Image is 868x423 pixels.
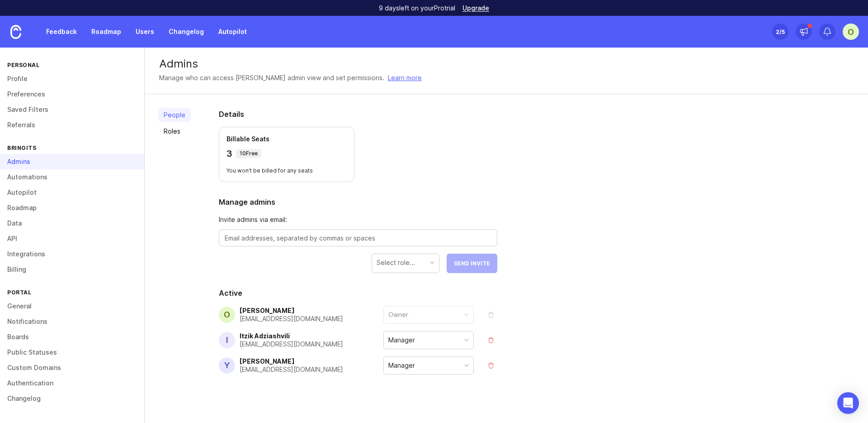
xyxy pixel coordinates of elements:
div: [EMAIL_ADDRESS][DOMAIN_NAME] [240,341,343,347]
div: Manage who can access [PERSON_NAME] admin view and set permissions. [159,73,384,83]
a: Autopilot [213,24,252,40]
a: People [158,108,191,122]
h2: Details [219,109,497,120]
div: O [219,307,235,323]
p: 10 Free [240,150,258,157]
a: Roadmap [86,24,127,40]
div: Admins [159,58,854,69]
button: remove [485,334,497,346]
button: remove [485,359,497,372]
div: [PERSON_NAME] [240,358,343,365]
div: 2 /5 [776,25,785,38]
div: I [219,332,235,348]
div: [PERSON_NAME] [240,308,343,314]
div: Manager [388,335,415,345]
p: You won't be billed for any seats [226,167,347,174]
a: Upgrade [462,5,489,11]
div: Open Intercom Messenger [837,392,859,414]
img: Canny Home [10,25,21,39]
div: [EMAIL_ADDRESS][DOMAIN_NAME] [240,366,343,373]
span: Invite admins via email: [219,215,497,225]
a: Changelog [163,24,209,40]
button: remove [485,308,497,321]
button: O [843,24,859,40]
a: Learn more [388,73,422,83]
div: Owner [388,310,408,320]
div: Manager [388,361,415,370]
button: 2/5 [772,24,788,40]
div: Itzik Adziashvili [240,333,343,339]
a: Roles [158,124,191,139]
div: [EMAIL_ADDRESS][DOMAIN_NAME] [240,316,343,322]
h2: Manage admins [219,197,497,207]
h2: Active [219,288,497,298]
p: Billable Seats [226,135,347,144]
a: Users [130,24,160,40]
a: Feedback [41,24,82,40]
div: Y [219,357,235,374]
p: 9 days left on your Pro trial [379,4,455,13]
p: 3 [226,147,232,160]
div: Select role... [377,258,415,268]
